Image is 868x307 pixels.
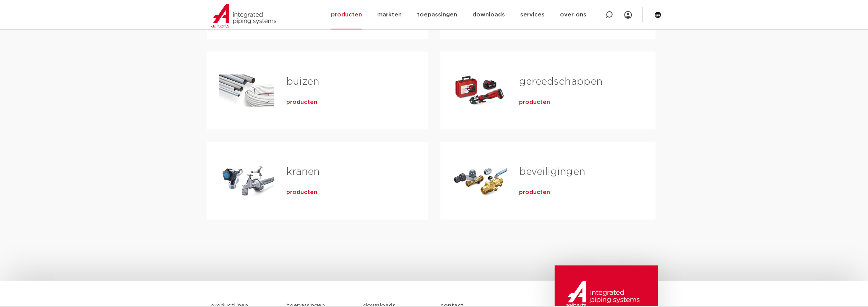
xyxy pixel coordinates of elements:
[519,99,550,106] a: producten
[519,167,585,177] a: beveiligingen
[286,77,319,87] a: buizen
[519,189,550,196] a: producten
[286,99,317,106] a: producten
[286,189,317,196] a: producten
[286,167,320,177] a: kranen
[519,77,602,87] a: gereedschappen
